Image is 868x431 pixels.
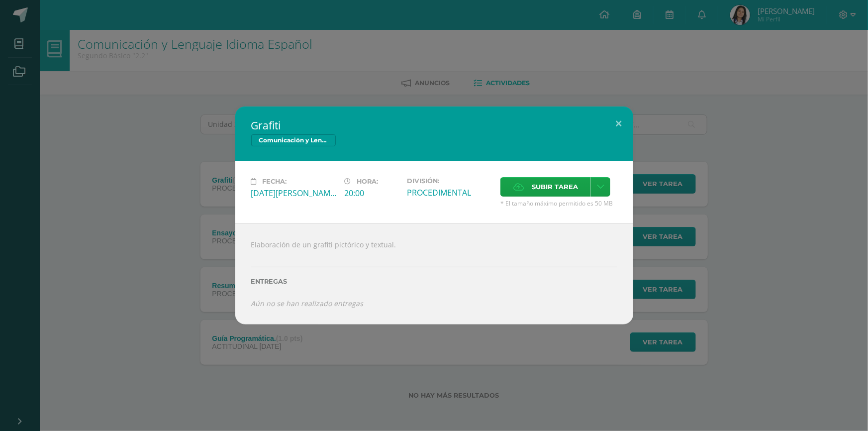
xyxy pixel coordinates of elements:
[263,178,287,185] span: Fecha:
[357,178,379,185] span: Hora:
[251,299,364,308] i: Aún no se han realizado entregas
[235,223,633,324] div: Elaboración de un grafiti pictórico y textual.
[407,187,492,198] div: PROCEDIMENTAL
[345,188,399,199] div: 20:00
[251,188,337,199] div: [DATE][PERSON_NAME]
[532,178,578,196] span: Subir tarea
[500,199,617,208] span: * El tamaño máximo permitido es 50 MB
[251,134,336,146] span: Comunicación y Lenguaje Idioma Español
[407,177,492,185] label: División:
[251,278,617,285] label: Entregas
[251,118,617,132] h2: Grafiti
[605,107,633,140] button: Close (Esc)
